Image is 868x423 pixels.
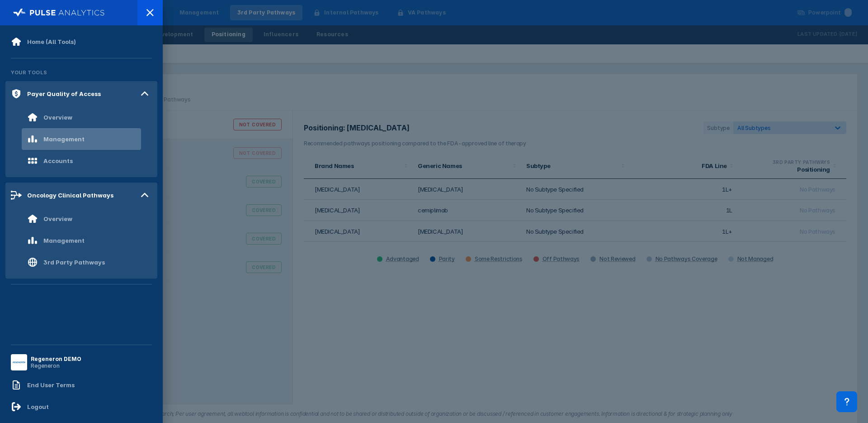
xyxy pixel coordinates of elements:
[43,114,72,121] div: Overview
[5,208,157,230] a: Overview
[5,64,157,81] div: Your Tools
[43,259,105,266] div: 3rd Party Pathways
[27,192,113,199] div: Oncology Clinical Pathways
[5,31,157,53] a: Home (All Tools)
[5,251,157,273] a: 3rd Party Pathways
[27,403,49,410] div: Logout
[5,374,157,396] a: End User Terms
[5,106,157,128] a: Overview
[5,230,157,251] a: Management
[13,356,25,369] img: menu button
[43,237,85,244] div: Management
[43,157,73,164] div: Accounts
[5,150,157,172] a: Accounts
[43,135,85,143] div: Management
[836,391,857,412] div: Contact Support
[27,38,76,45] div: Home (All Tools)
[5,128,157,150] a: Management
[27,90,101,97] div: Payer Quality of Access
[27,381,75,389] div: End User Terms
[31,356,81,362] div: Regeneron DEMO
[31,362,81,369] div: Regeneron
[43,215,72,222] div: Overview
[13,6,105,19] img: pulse-logo-full-white.svg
